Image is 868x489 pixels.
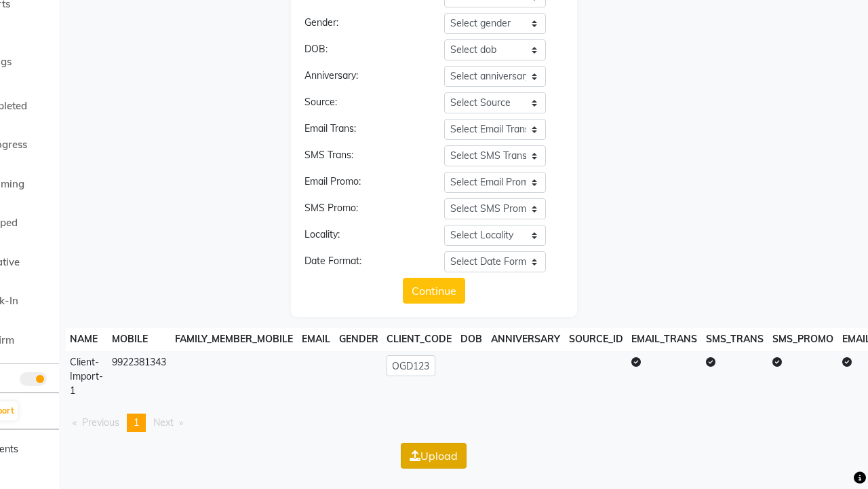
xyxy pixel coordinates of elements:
td: 9922381343 [108,351,171,403]
div: Source: [294,95,434,113]
div: Date Format: [294,254,434,272]
button: Upload [401,443,467,469]
th: DOB [456,328,487,351]
th: EMAIL [297,328,334,351]
th: CLIENT_CODE [382,328,456,351]
div: DOB: [294,42,434,60]
th: SMS_PROMO [768,328,838,351]
th: GENDER [334,328,382,351]
span: Previous [82,416,119,429]
div: Locality: [294,228,434,246]
div: SMS Promo: [294,201,434,219]
span: Next [153,416,174,429]
th: MOBILE [108,328,171,351]
input: Enter code [387,355,435,376]
th: SMS_TRANS [702,328,768,351]
th: NAME [66,328,108,351]
th: FAMILY_MEMBER_MOBILE [171,328,298,351]
nav: Pagination [66,414,802,432]
span: 1 [134,416,139,429]
div: SMS Trans: [294,148,434,166]
div: Email Trans: [294,122,434,140]
th: ANNIVERSARY [486,328,564,351]
th: EMAIL_TRANS [627,328,702,351]
div: Email Promo: [294,175,434,193]
div: Gender: [294,16,434,34]
td: Client-Import-1 [66,351,108,403]
th: SOURCE_ID [564,328,627,351]
button: Continue [403,278,465,304]
div: Anniversary: [294,69,434,87]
